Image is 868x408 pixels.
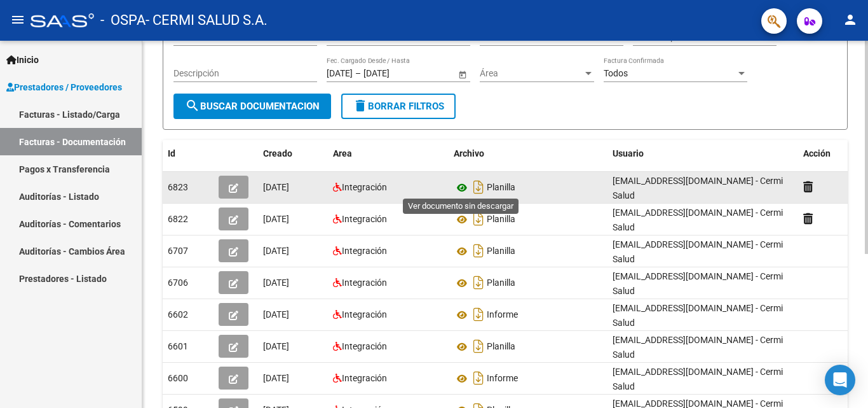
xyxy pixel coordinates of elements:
span: Archivo [454,148,484,158]
datatable-header-cell: Acción [798,140,862,167]
span: [DATE] [263,246,289,256]
datatable-header-cell: Creado [258,140,328,167]
button: Buscar Documentacion [173,94,331,119]
span: Inicio [6,53,39,67]
span: Borrar Filtros [353,101,444,112]
div: Open Intercom Messenger [825,365,855,395]
datatable-header-cell: Area [328,140,449,167]
span: [DATE] [263,309,289,320]
span: Planilla [487,215,515,225]
mat-icon: search [185,98,200,113]
span: 6822 [168,214,188,224]
i: Descargar documento [470,304,487,325]
span: Area [333,148,352,158]
span: [EMAIL_ADDRESS][DOMAIN_NAME] - Cermi Salud [613,176,783,200]
span: 6823 [168,182,188,192]
span: 6706 [168,278,188,288]
span: [EMAIL_ADDRESS][DOMAIN_NAME] - Cermi Salud [613,335,783,360]
span: - CERMI SALUD S.A. [146,6,268,34]
span: Informe [487,374,518,384]
span: [EMAIL_ADDRESS][DOMAIN_NAME] - Cermi Salud [613,303,783,328]
span: [DATE] [263,341,289,351]
datatable-header-cell: Usuario [607,140,798,167]
mat-icon: person [843,12,858,27]
span: [DATE] [263,214,289,224]
i: Descargar documento [470,336,487,356]
span: [DATE] [263,182,289,192]
span: Integración [342,373,387,383]
span: – [355,68,361,79]
input: Fecha fin [363,68,426,79]
span: Planilla [487,183,515,193]
span: Integración [342,182,387,192]
span: [EMAIL_ADDRESS][DOMAIN_NAME] - Cermi Salud [613,367,783,391]
datatable-header-cell: Archivo [449,140,607,167]
span: [DATE] [263,373,289,383]
span: Integración [342,246,387,256]
span: 6600 [168,373,188,383]
span: [DATE] [263,278,289,288]
span: Acción [803,148,831,158]
button: Borrar Filtros [341,94,456,119]
i: Descargar documento [470,272,487,293]
span: 6707 [168,246,188,256]
span: 6602 [168,309,188,320]
mat-icon: menu [10,12,25,27]
input: Fecha inicio [327,68,353,79]
span: Todos [604,68,628,78]
span: Integración [342,214,387,224]
datatable-header-cell: Id [163,140,214,167]
i: Descargar documento [470,368,487,388]
span: Buscar Documentacion [185,101,320,112]
span: Prestadores / Proveedores [6,80,122,94]
span: Usuario [613,148,644,158]
button: Open calendar [456,67,469,81]
i: Descargar documento [470,177,487,197]
span: Planilla [487,278,515,288]
span: Creado [263,148,292,158]
span: Integración [342,278,387,288]
span: 6601 [168,341,188,351]
i: Descargar documento [470,209,487,229]
span: Integración [342,309,387,320]
span: - OSPA [100,6,146,34]
span: Planilla [487,342,515,352]
span: Informe [487,310,518,320]
mat-icon: delete [353,98,368,113]
span: Área [480,68,583,79]
i: Descargar documento [470,241,487,261]
span: Id [168,148,175,158]
span: Planilla [487,246,515,257]
span: [EMAIL_ADDRESS][DOMAIN_NAME] - Cermi Salud [613,208,783,232]
span: [EMAIL_ADDRESS][DOMAIN_NAME] - Cermi Salud [613,271,783,296]
span: Integración [342,341,387,351]
span: [EMAIL_ADDRESS][DOMAIN_NAME] - Cermi Salud [613,239,783,264]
